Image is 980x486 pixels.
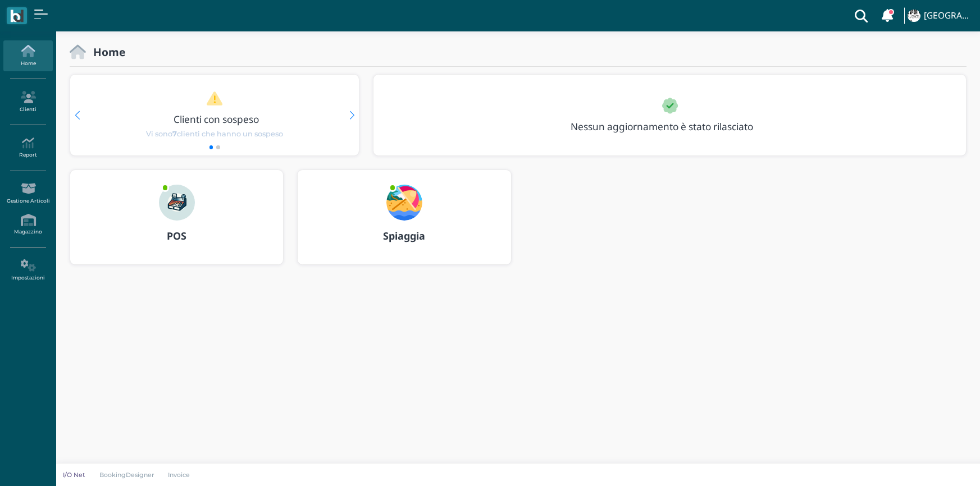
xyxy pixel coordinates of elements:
[146,129,283,139] span: Vi sono clienti che hanno un sospeso
[159,185,195,221] img: ...
[3,40,52,71] a: Home
[3,209,52,240] a: Magazzino
[70,169,284,278] a: ... POS
[92,91,338,139] a: Clienti con sospeso Vi sono7clienti che hanno un sospeso
[75,111,80,120] div: Previous slide
[3,178,52,209] a: Gestione Articoli
[3,132,52,163] a: Report
[373,75,966,155] div: 1 / 1
[906,2,973,29] a: ... [GEOGRAPHIC_DATA]
[94,114,340,125] h3: Clienti con sospeso
[172,130,177,138] b: 7
[924,11,973,21] h4: [GEOGRAPHIC_DATA]
[297,169,511,278] a: ... Spiaggia
[86,46,125,58] h2: Home
[908,10,920,22] img: ...
[349,111,354,120] div: Next slide
[564,121,779,132] h3: Nessun aggiornamento è stato rilasciato
[900,451,970,476] iframe: Help widget launcher
[383,229,425,242] b: Spiaggia
[3,86,52,117] a: Clienti
[10,10,23,22] img: logo
[386,185,422,221] img: ...
[3,255,52,286] a: Impostazioni
[167,229,186,242] b: POS
[70,75,359,155] div: 1 / 2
